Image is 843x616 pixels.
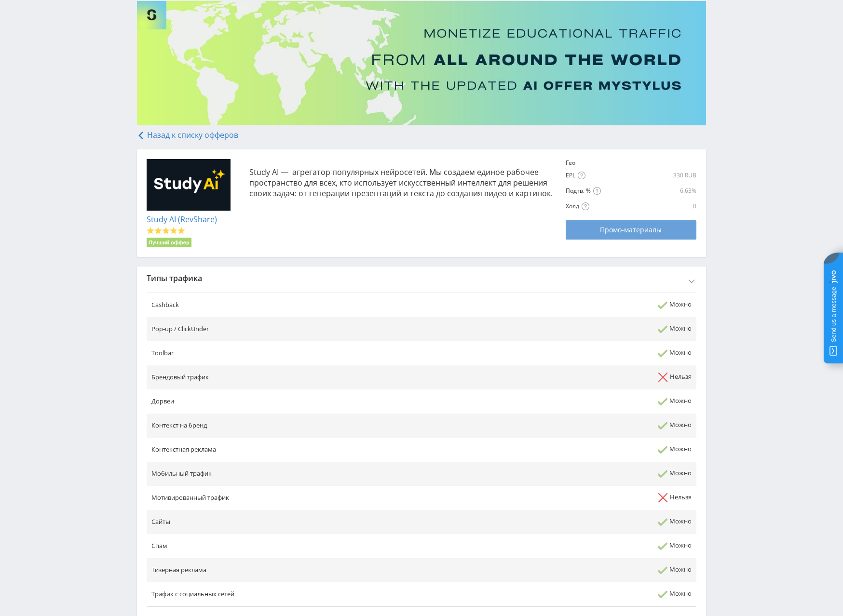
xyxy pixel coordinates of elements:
td: Тизерная реклама [147,558,521,582]
td: Можно [521,389,696,414]
a: Назад к списку офферов [137,130,238,140]
a: Промо-материалы [566,220,696,240]
img: Banner [137,1,706,125]
td: Можно [521,438,696,462]
td: Можно [521,534,696,558]
td: Можно [521,462,696,486]
li: Лучший оффер [147,238,191,247]
td: Можно [521,414,696,438]
td: Можно [521,317,696,341]
td: Контекстная реклама [147,438,521,462]
td: Pop-up / ClickUnder [147,317,521,341]
div: Типы трафика [137,267,706,290]
td: Можно [521,558,696,582]
td: Можно [521,510,696,534]
p: Study AI — агрегатор популярных нейросетей. Мы создаем единое рабочее пространство для всех, кто ... [249,167,557,199]
td: Можно [521,341,696,365]
div: EPL [566,172,597,180]
td: Нельзя [521,486,696,510]
td: Контекст на бренд [147,414,521,438]
td: Сайты [147,510,521,534]
td: Брендовый трафик [147,365,521,389]
td: Дорвеи [147,389,521,414]
td: Трафик с социальных сетей [147,582,521,607]
td: Можно [521,293,696,317]
div: 330 RUB [599,172,696,179]
div: 6.63% [654,187,696,195]
td: Toolbar [147,341,521,365]
td: Можно [521,582,696,607]
td: Мобильный трафик [147,462,521,486]
a: Study AI (RevShare) [147,214,217,225]
td: Cashback [147,293,521,317]
div: 0 [654,202,696,210]
div: Подтв. % [566,187,652,195]
img: 26da8b37dabeab13929e644082f29e99.jpg [147,159,231,211]
td: Мотивированный трафик [147,486,521,510]
div: Холд [566,202,652,211]
div: Гео [566,159,597,167]
td: Нельзя [521,365,696,389]
span: Промо-материалы [600,226,662,234]
td: Спам [147,534,521,558]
